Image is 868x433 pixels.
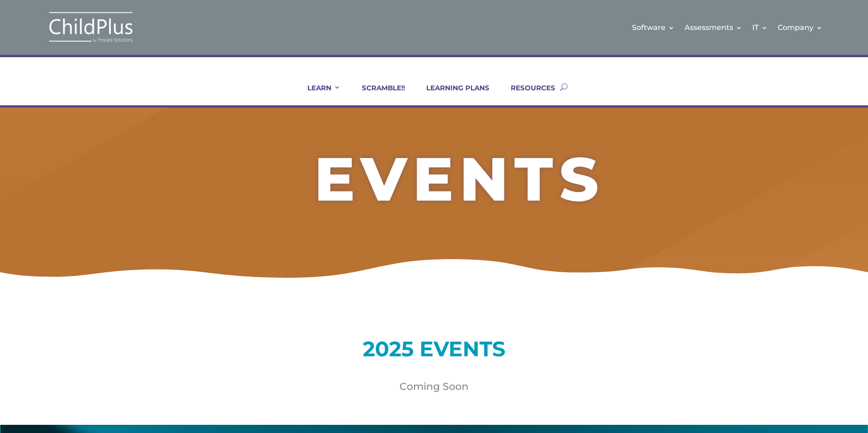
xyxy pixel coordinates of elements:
[296,84,340,105] a: LEARN
[169,149,750,214] h2: EVENTS
[778,9,823,46] a: Company
[685,9,742,46] a: Assessments
[632,9,675,46] a: Software
[143,339,725,364] h1: 2025 EVENTS
[752,9,768,46] a: IT
[415,84,489,105] a: LEARNING PLANS
[499,84,555,105] a: RESOURCES
[143,381,725,392] p: Coming Soon
[350,84,405,105] a: SCRAMBLE!!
